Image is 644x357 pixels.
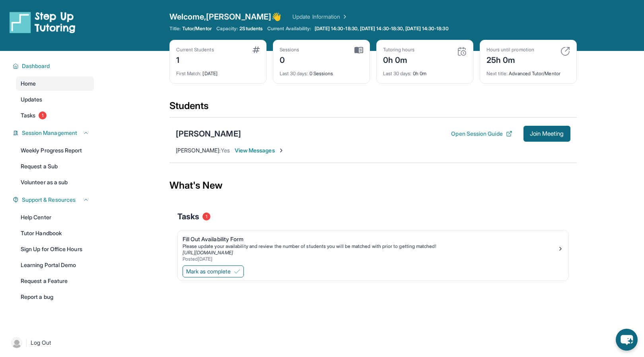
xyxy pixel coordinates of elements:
[313,25,450,32] a: [DATE] 14:30-18:30, [DATE] 14:30-18:30, [DATE] 14:30-18:30
[457,47,467,56] img: card
[21,96,43,103] span: Updates
[186,267,231,275] span: Mark as complete
[169,99,577,117] div: Students
[183,243,557,250] div: Please update your availability and review the number of students you will be matched with prior ...
[523,126,570,142] button: Join Meeting
[19,129,89,137] button: Session Management
[451,130,512,138] button: Open Session Guide
[16,143,94,158] a: Weekly Progress Report
[11,337,22,348] img: user-img
[16,92,94,107] a: Updates
[176,53,214,66] div: 1
[19,62,89,70] button: Dashboard
[182,25,212,32] span: Tutor/Mentor
[278,147,284,154] img: Chevron-Right
[486,66,570,77] div: Advanced Tutor/Mentor
[383,53,415,66] div: 0h 0m
[16,175,94,189] a: Volunteer as a sub
[176,128,241,139] div: [PERSON_NAME]
[22,196,76,204] span: Support & Resources
[22,62,50,70] span: Dashboard
[25,338,27,347] span: |
[267,25,311,32] span: Current Availability:
[169,25,181,32] span: Title:
[354,47,363,54] img: card
[16,258,94,272] a: Learning Portal Demo
[216,25,238,32] span: Capacity:
[315,25,449,32] span: [DATE] 14:30-18:30, [DATE] 14:30-18:30, [DATE] 14:30-18:30
[202,213,210,220] span: 1
[183,250,233,256] a: [URL][DOMAIN_NAME]
[176,66,260,77] div: [DATE]
[176,147,221,154] span: [PERSON_NAME] :
[183,265,244,277] button: Mark as complete
[16,76,94,91] a: Home
[177,211,199,222] span: Tasks
[239,25,263,32] span: 2 Students
[16,274,94,288] a: Request a Feature
[21,111,35,119] span: Tasks
[280,66,363,77] div: 0 Sessions
[19,196,89,204] button: Support & Resources
[16,108,94,123] a: Tasks1
[486,70,508,76] span: Next title :
[340,13,348,21] img: Chevron Right
[530,131,564,136] span: Join Meeting
[292,13,348,21] a: Update Information
[486,47,534,53] div: Hours until promotion
[178,230,568,264] a: Fill Out Availability FormPlease update your availability and review the number of students you w...
[235,146,284,154] span: View Messages
[169,168,577,203] div: What's New
[176,47,214,53] div: Current Students
[16,290,94,304] a: Report a bug
[221,147,230,154] span: Yes
[10,11,76,33] img: logo
[234,268,240,275] img: Mark as complete
[616,329,638,351] button: chat-button
[22,129,77,137] span: Session Management
[183,256,557,262] div: Posted [DATE]
[280,53,300,66] div: 0
[31,339,51,347] span: Log Out
[16,242,94,256] a: Sign Up for Office Hours
[486,53,534,66] div: 25h 0m
[176,70,202,76] span: First Match :
[253,47,260,53] img: card
[383,70,412,76] span: Last 30 days :
[16,210,94,224] a: Help Center
[560,47,570,56] img: card
[21,80,36,88] span: Home
[39,111,47,119] span: 1
[383,66,467,77] div: 0h 0m
[16,226,94,240] a: Tutor Handbook
[280,70,308,76] span: Last 30 days :
[383,47,415,53] div: Tutoring hours
[8,334,94,351] a: |Log Out
[183,235,557,243] div: Fill Out Availability Form
[169,11,282,22] span: Welcome, [PERSON_NAME] 👋
[280,47,300,53] div: Sessions
[16,159,94,174] a: Request a Sub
